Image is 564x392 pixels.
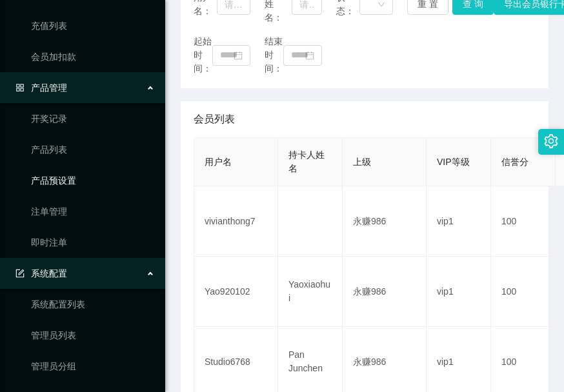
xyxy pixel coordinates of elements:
i: 图标: setting [544,134,558,148]
span: 上级 [353,157,371,167]
a: 管理员列表 [31,322,155,348]
a: 开奖记录 [31,106,155,132]
a: 即时注单 [31,230,155,255]
i: 图标: down [378,1,385,10]
td: vip1 [427,186,491,257]
span: 起始时间： [194,35,212,75]
td: 永赚986 [343,257,427,327]
i: 图标: calendar [234,51,243,60]
a: 会员加扣款 [31,44,155,70]
td: Yaoxiaohui [278,257,343,327]
a: 注单管理 [31,199,155,224]
a: 充值列表 [31,13,155,39]
td: 永赚986 [343,186,427,257]
td: 100 [491,186,556,257]
td: 100 [491,257,556,327]
span: VIP等级 [437,157,470,167]
a: 产品预设置 [31,168,155,193]
span: 用户名 [205,157,232,167]
i: 图标: appstore-o [15,83,25,92]
a: 产品列表 [31,137,155,162]
span: 会员列表 [194,112,235,127]
td: vip1 [427,257,491,327]
span: 信誉分 [501,157,529,167]
span: 产品管理 [15,83,67,93]
td: Yao920102 [194,257,278,327]
i: 图标: form [15,269,25,278]
a: 系统配置列表 [31,291,155,317]
span: 系统配置 [15,268,67,279]
span: 结束时间： [265,35,283,75]
span: 持卡人姓名 [288,150,325,173]
a: 管理员分组 [31,353,155,379]
i: 图标: calendar [305,51,314,60]
td: vivianthong7 [194,186,278,257]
